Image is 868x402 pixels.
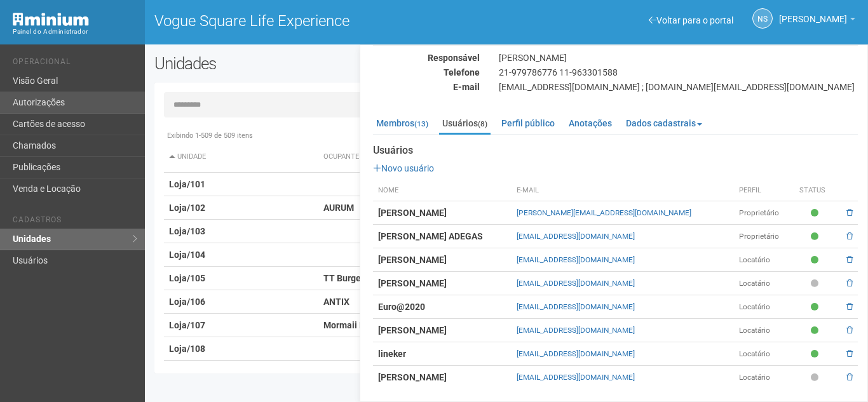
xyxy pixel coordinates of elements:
strong: Loja/102 [169,203,205,213]
td: Locatário [734,319,794,342]
strong: [PERSON_NAME] [378,325,447,335]
strong: Usuários [373,145,858,156]
span: Ativo [811,349,822,359]
a: Perfil público [498,114,558,133]
td: Locatário [734,342,794,366]
a: [EMAIL_ADDRESS][DOMAIN_NAME] [517,255,635,264]
span: Ativo [811,231,822,242]
a: [EMAIL_ADDRESS][DOMAIN_NAME] [517,232,635,241]
th: Status [794,180,838,201]
strong: [PERSON_NAME] ADEGAS [378,231,483,241]
h2: Unidades [154,54,437,73]
td: Locatário [734,295,794,319]
a: [EMAIL_ADDRESS][DOMAIN_NAME] [517,302,635,311]
a: NS [752,8,773,29]
div: Telefone [363,67,489,78]
span: Pendente [811,278,822,289]
strong: Euro@2020 [378,302,425,312]
strong: Mormaii Motors [323,320,388,330]
strong: Loja/101 [169,179,205,189]
strong: Loja/104 [169,250,205,260]
td: Proprietário [734,225,794,248]
div: 21-979786776 11-963301588 [489,67,867,78]
td: Locatário [734,272,794,295]
a: Anotações [566,114,615,133]
span: Ativo [811,255,822,265]
strong: Loja/108 [169,344,205,354]
div: Exibindo 1-509 de 509 itens [164,130,849,142]
span: Ativo [811,208,822,218]
a: [EMAIL_ADDRESS][DOMAIN_NAME] [517,373,635,382]
a: [EMAIL_ADDRESS][DOMAIN_NAME] [517,326,635,335]
a: Voltar para o portal [649,15,733,25]
a: [PERSON_NAME] [779,16,855,26]
small: (13) [414,119,428,128]
th: Perfil [734,180,794,201]
th: Ocupante: activate to sort column ascending [318,142,602,173]
strong: Loja/103 [169,226,205,236]
strong: [PERSON_NAME] [378,278,447,288]
span: Nicolle Silva [779,2,847,24]
th: Unidade: activate to sort column descending [164,142,319,173]
strong: AURUM [323,203,354,213]
th: Nome [373,180,512,201]
img: Minium [13,13,89,26]
td: Locatário [734,248,794,272]
strong: Loja/106 [169,297,205,307]
div: [PERSON_NAME] [489,52,867,64]
span: Pendente [811,372,822,383]
div: E-mail [363,81,489,93]
strong: TT Burger [323,273,364,283]
strong: lineker [378,349,406,359]
a: [EMAIL_ADDRESS][DOMAIN_NAME] [517,349,635,358]
span: Ativo [811,302,822,312]
a: Novo usuário [373,163,434,173]
h1: Vogue Square Life Experience [154,13,497,29]
strong: [PERSON_NAME] [378,372,447,382]
div: Painel do Administrador [13,26,135,37]
a: Usuários(8) [439,114,491,135]
a: Membros(13) [373,114,431,133]
a: Dados cadastrais [623,114,705,133]
strong: Loja/107 [169,320,205,330]
strong: ANTIX [323,297,349,307]
td: Locatário [734,366,794,389]
strong: [PERSON_NAME] [378,208,447,218]
strong: Loja/105 [169,273,205,283]
a: [EMAIL_ADDRESS][DOMAIN_NAME] [517,279,635,288]
th: E-mail [512,180,734,201]
li: Operacional [13,57,135,70]
div: Responsável [363,52,489,64]
span: Ativo [811,325,822,336]
small: (8) [478,119,487,128]
a: [PERSON_NAME][EMAIL_ADDRESS][DOMAIN_NAME] [517,208,691,217]
li: Cadastros [13,215,135,229]
td: Proprietário [734,201,794,225]
strong: [PERSON_NAME] [378,255,447,265]
div: [EMAIL_ADDRESS][DOMAIN_NAME] ; [DOMAIN_NAME][EMAIL_ADDRESS][DOMAIN_NAME] [489,81,867,93]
